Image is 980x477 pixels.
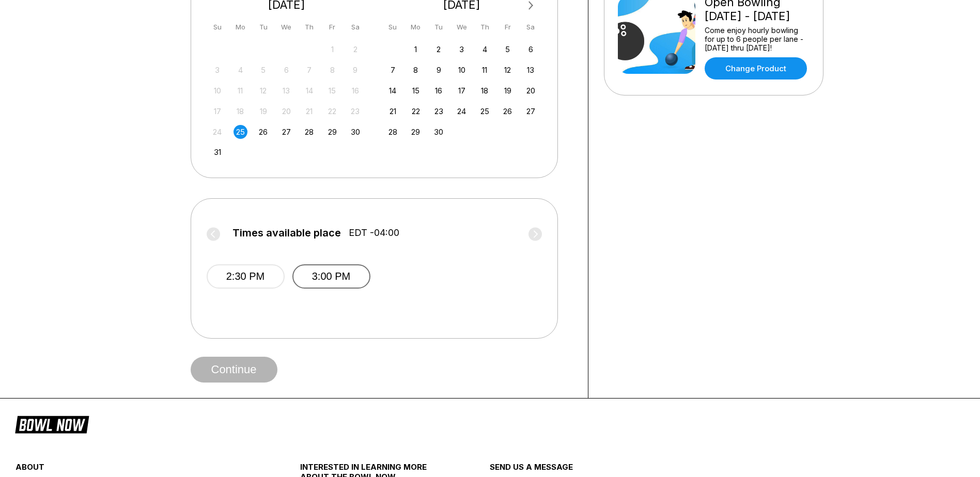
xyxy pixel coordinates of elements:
div: Choose Wednesday, September 10th, 2025 [455,63,469,77]
div: Choose Monday, September 29th, 2025 [409,125,423,139]
div: about [15,462,253,477]
div: Fr [501,20,515,34]
div: Su [210,20,224,34]
div: Not available Thursday, August 7th, 2025 [302,63,316,77]
div: Not available Tuesday, August 19th, 2025 [256,104,270,118]
div: Choose Thursday, August 28th, 2025 [302,125,316,139]
div: Choose Saturday, September 20th, 2025 [524,84,538,98]
div: Choose Friday, September 12th, 2025 [501,63,515,77]
div: Choose Wednesday, August 27th, 2025 [279,125,293,139]
div: Su [386,20,400,34]
div: Choose Wednesday, September 24th, 2025 [455,104,469,118]
div: Not available Sunday, August 3rd, 2025 [210,63,224,77]
div: We [455,20,469,34]
div: Th [478,20,492,34]
div: Choose Friday, September 19th, 2025 [501,84,515,98]
div: Choose Tuesday, September 23rd, 2025 [432,104,446,118]
div: Not available Sunday, August 17th, 2025 [210,104,224,118]
div: Choose Thursday, September 25th, 2025 [478,104,492,118]
div: Choose Saturday, September 6th, 2025 [524,42,538,56]
div: Choose Friday, September 5th, 2025 [501,42,515,56]
div: Choose Sunday, September 28th, 2025 [386,125,400,139]
div: Not available Wednesday, August 6th, 2025 [279,63,293,77]
div: Not available Friday, August 22nd, 2025 [325,104,339,118]
div: Not available Wednesday, August 13th, 2025 [279,84,293,98]
div: Choose Tuesday, September 2nd, 2025 [432,42,446,56]
div: Th [302,20,316,34]
span: Times available place [232,227,341,239]
div: Not available Saturday, August 9th, 2025 [348,63,362,77]
div: Not available Sunday, August 24th, 2025 [210,125,224,139]
div: Not available Friday, August 15th, 2025 [325,84,339,98]
div: Choose Thursday, September 18th, 2025 [478,84,492,98]
div: Choose Monday, August 25th, 2025 [234,125,247,139]
div: Mo [234,20,247,34]
div: Choose Sunday, September 14th, 2025 [386,84,400,98]
div: Not available Monday, August 4th, 2025 [234,63,247,77]
div: Choose Saturday, August 30th, 2025 [348,125,362,139]
div: month 2025-08 [209,41,364,160]
div: Choose Tuesday, September 30th, 2025 [432,125,446,139]
div: Choose Tuesday, September 16th, 2025 [432,84,446,98]
div: Not available Thursday, August 14th, 2025 [302,84,316,98]
div: Choose Wednesday, September 17th, 2025 [455,84,469,98]
div: Choose Thursday, September 11th, 2025 [478,63,492,77]
div: Sa [348,20,362,34]
div: Choose Wednesday, September 3rd, 2025 [455,42,469,56]
div: Mo [409,20,423,34]
div: Choose Tuesday, August 26th, 2025 [256,125,270,139]
div: Choose Saturday, September 13th, 2025 [524,63,538,77]
div: Choose Sunday, September 7th, 2025 [386,63,400,77]
div: Not available Wednesday, August 20th, 2025 [279,104,293,118]
div: Not available Tuesday, August 12th, 2025 [256,84,270,98]
div: Not available Saturday, August 2nd, 2025 [348,42,362,56]
div: Not available Monday, August 18th, 2025 [234,104,247,118]
div: Come enjoy hourly bowling for up to 6 people per lane - [DATE] thru [DATE]! [705,26,810,52]
button: 3:00 PM [292,264,370,289]
div: Not available Tuesday, August 5th, 2025 [256,63,270,77]
div: Sa [524,20,538,34]
span: EDT -04:00 [349,227,399,239]
div: Choose Friday, August 29th, 2025 [325,125,339,139]
div: Choose Tuesday, September 9th, 2025 [432,63,446,77]
div: Fr [325,20,339,34]
div: month 2025-09 [384,41,539,139]
div: Choose Monday, September 15th, 2025 [409,84,423,98]
div: Choose Monday, September 1st, 2025 [409,42,423,56]
button: 2:30 PM [207,264,285,289]
div: We [279,20,293,34]
div: Choose Monday, September 22nd, 2025 [409,104,423,118]
a: Change Product [705,57,807,79]
div: Not available Friday, August 8th, 2025 [325,63,339,77]
div: Not available Monday, August 11th, 2025 [234,84,247,98]
div: Choose Sunday, August 31st, 2025 [210,145,224,159]
div: Choose Saturday, September 27th, 2025 [524,104,538,118]
div: Choose Friday, September 26th, 2025 [501,104,515,118]
div: Not available Saturday, August 23rd, 2025 [348,104,362,118]
div: Not available Friday, August 1st, 2025 [325,42,339,56]
div: Choose Sunday, September 21st, 2025 [386,104,400,118]
div: Choose Thursday, September 4th, 2025 [478,42,492,56]
div: Not available Sunday, August 10th, 2025 [210,84,224,98]
div: Choose Monday, September 8th, 2025 [409,63,423,77]
div: Tu [256,20,270,34]
div: Not available Thursday, August 21st, 2025 [302,104,316,118]
div: Not available Saturday, August 16th, 2025 [348,84,362,98]
div: Tu [432,20,446,34]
